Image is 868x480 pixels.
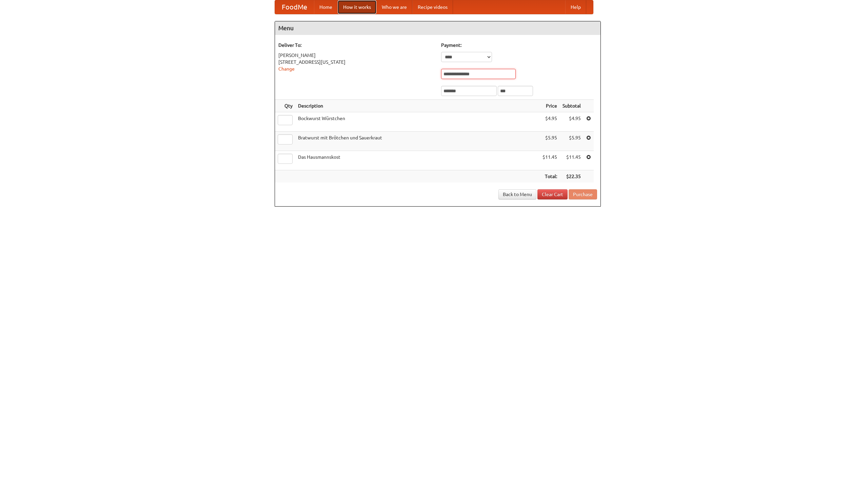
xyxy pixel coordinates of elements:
[540,151,560,170] td: $11.45
[295,112,540,132] td: Bockwurst Würstchen
[275,0,314,14] a: FoodMe
[569,189,597,199] button: Purchase
[498,189,536,199] a: Back to Menu
[295,132,540,151] td: Bratwurst mit Brötchen und Sauerkraut
[540,100,560,112] th: Price
[338,0,376,14] a: How it works
[441,42,597,49] h5: Payment:
[275,100,295,112] th: Qty
[278,59,434,65] div: [STREET_ADDRESS][US_STATE]
[560,132,584,151] td: $5.95
[565,0,586,14] a: Help
[412,0,453,14] a: Recipe videos
[376,0,412,14] a: Who we are
[295,151,540,170] td: Das Hausmannskost
[314,0,338,14] a: Home
[540,112,560,132] td: $4.95
[540,132,560,151] td: $5.95
[278,42,434,49] h5: Deliver To:
[295,100,540,112] th: Description
[278,52,434,59] div: [PERSON_NAME]
[540,170,560,183] th: Total:
[275,21,600,35] h4: Menu
[560,112,584,132] td: $4.95
[560,100,584,112] th: Subtotal
[278,66,295,72] a: Change
[537,189,568,199] a: Clear Cart
[560,170,584,183] th: $22.35
[560,151,584,170] td: $11.45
